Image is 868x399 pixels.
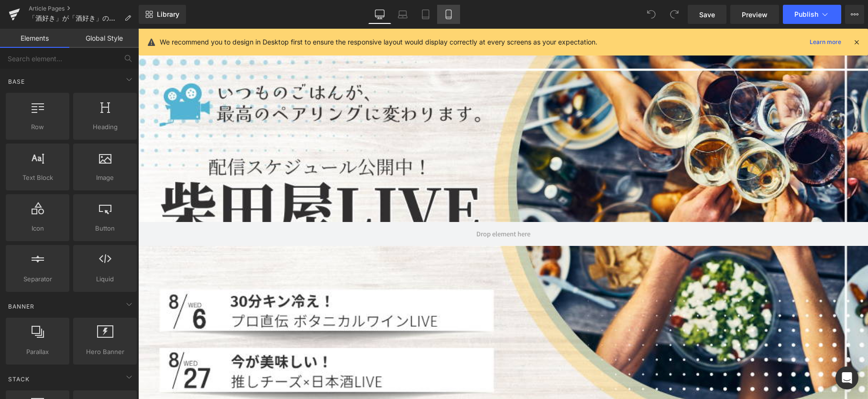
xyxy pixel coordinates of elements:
span: Text Block [9,173,66,183]
a: Desktop [368,5,391,24]
span: Heading [76,122,134,132]
a: Global Style [69,29,139,48]
a: Mobile [437,5,460,24]
span: Base [7,77,26,86]
span: Publish [794,11,818,18]
a: Learn more [806,36,845,48]
span: Hero Banner [76,347,134,357]
span: Icon [9,223,66,233]
a: Tablet [414,5,437,24]
span: Button [76,223,134,233]
span: Parallax [9,347,66,357]
span: Separator [9,274,66,284]
span: Image [76,173,134,183]
span: Stack [7,375,31,384]
span: Banner [7,302,35,311]
button: More [845,5,864,24]
span: 「酒好き」が「酒好き」のために配信する[PERSON_NAME]LIVE [29,14,121,22]
span: Save [699,10,715,20]
span: Library [157,10,179,19]
div: Open Intercom Messenger [835,366,858,389]
a: Preview [730,5,779,24]
a: Laptop [391,5,414,24]
button: Redo [665,5,684,24]
span: Row [9,122,66,132]
button: Undo [642,5,661,24]
a: Article Pages [29,5,139,12]
span: Preview [742,10,768,20]
span: Liquid [76,274,134,284]
p: We recommend you to design in Desktop first to ensure the responsive layout would display correct... [160,37,597,47]
a: New Library [139,5,186,24]
button: Publish [783,5,841,24]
